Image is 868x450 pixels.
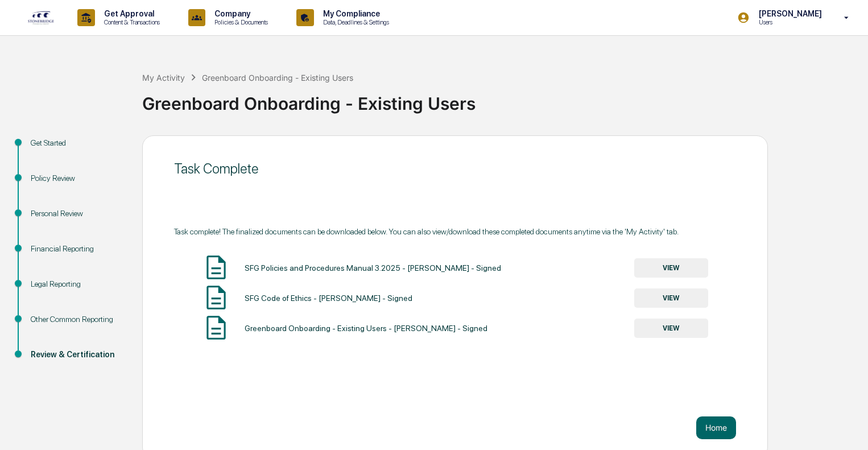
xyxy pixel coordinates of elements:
[245,294,412,303] div: SFG Code of Ethics - [PERSON_NAME] - Signed
[202,253,230,282] img: Document Icon
[31,137,124,149] div: Get Started
[31,208,124,220] div: Personal Review
[314,18,395,26] p: Data, Deadlines & Settings
[142,73,185,82] div: My Activity
[95,18,166,26] p: Content & Transactions
[634,319,708,338] button: VIEW
[31,243,124,255] div: Financial Reporting
[202,283,230,312] img: Document Icon
[31,313,124,325] div: Other Common Reporting
[314,9,395,18] p: My Compliance
[205,18,274,26] p: Policies & Documents
[245,263,501,273] div: SFG Policies and Procedures Manual 3.2025 - [PERSON_NAME] - Signed
[31,172,124,184] div: Policy Review
[174,160,736,177] div: Task Complete
[174,227,736,236] div: Task complete! The finalized documents can be downloaded below. You can also view/download these ...
[31,278,124,290] div: Legal Reporting
[245,324,487,333] div: Greenboard Onboarding - Existing Users - [PERSON_NAME] - Signed
[750,18,828,26] p: Users
[205,9,274,18] p: Company
[142,84,862,114] div: Greenboard Onboarding - Existing Users
[95,9,166,18] p: Get Approval
[634,258,708,278] button: VIEW
[634,288,708,308] button: VIEW
[31,349,124,361] div: Review & Certification
[202,313,230,342] img: Document Icon
[27,10,55,25] img: logo
[202,73,353,82] div: Greenboard Onboarding - Existing Users
[750,9,828,18] p: [PERSON_NAME]
[696,416,736,439] button: Home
